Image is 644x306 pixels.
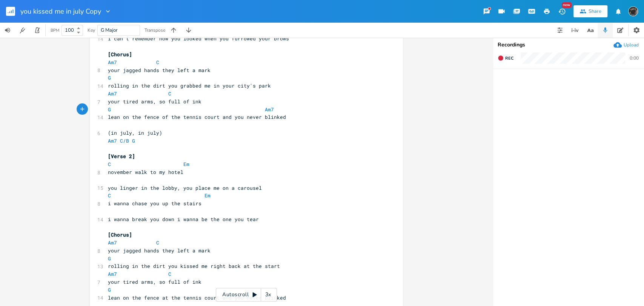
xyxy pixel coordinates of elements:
[108,51,132,58] span: [Chorus]
[108,59,117,66] span: Am7
[589,8,601,15] div: Share
[216,288,277,301] div: Autoscroll
[108,271,117,277] span: Am7
[204,192,211,199] span: Em
[168,271,171,277] span: C
[108,231,132,238] span: [Chorus]
[261,288,275,301] div: 3x
[108,255,111,262] span: G
[108,129,162,136] span: (in july, in july)
[265,106,274,113] span: Am7
[613,41,639,49] button: Upload
[630,56,639,60] div: 0:00
[108,106,111,113] span: G
[495,52,516,64] button: Rec
[156,239,159,246] span: C
[108,286,111,293] span: G
[156,59,159,66] span: C
[624,42,639,48] div: Upload
[108,90,117,97] span: Am7
[20,8,101,15] span: you kissed me in july Copy
[498,42,639,48] div: Recordings
[108,200,201,207] span: i wanna chase you up the stairs
[88,28,95,32] div: Key
[628,6,638,16] img: August Tyler Gallant
[505,55,513,61] span: Rec
[101,27,118,34] span: G Major
[108,216,259,223] span: i wanna break you down i wanna be the one you tear
[108,263,280,269] span: rolling in the dirt you kissed me right back at the start
[554,5,569,18] button: New
[108,82,271,89] span: rolling in the dirt you grabbed me in your city's park
[108,247,211,254] span: your jagged hands they left a mark
[108,153,135,160] span: [Verse 2]
[562,2,572,8] div: New
[108,67,211,74] span: your jagged hands they left a mark
[120,137,129,144] span: C/B
[108,192,111,199] span: C
[108,278,201,285] span: your tired arms, so full of ink
[108,137,117,144] span: Am7
[108,114,286,120] span: lean on the fence of the tennis court and you never blinked
[108,98,201,105] span: your tired arms, so full of ink
[108,294,286,301] span: lean on the fence at the tennis court and you never blinked
[144,28,165,32] div: Transpose
[108,239,117,246] span: Am7
[132,137,135,144] span: G
[168,90,171,97] span: C
[51,28,59,32] div: BPM
[108,161,111,168] span: C
[108,185,262,191] span: you linger in the lobby, you place me on a carousel
[183,161,189,168] span: Em
[108,74,111,81] span: G
[108,169,183,175] span: november walk to my hotel
[108,35,289,42] span: i can't remember how you looked when you furrowed your brows
[573,5,607,17] button: Share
